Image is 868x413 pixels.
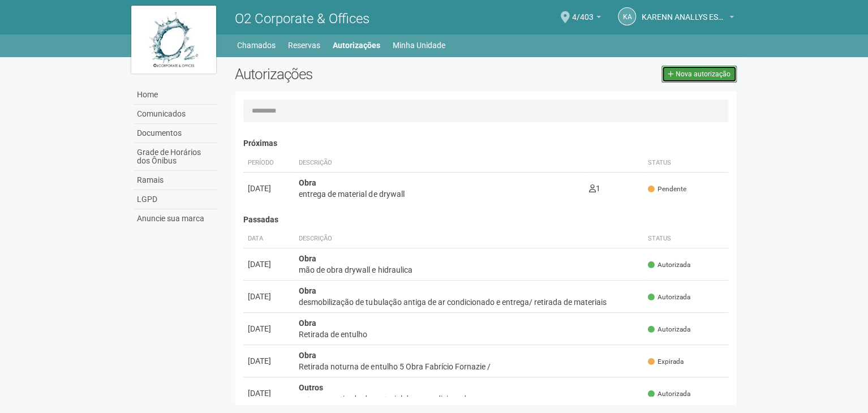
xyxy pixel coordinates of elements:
h2: Autorizações [235,66,477,83]
strong: Obra [299,286,316,295]
span: KARENN ANALLYS ESTELLA [642,2,727,21]
div: [DATE] [248,291,290,302]
span: Autorizada [648,389,690,399]
span: Expirada [648,357,684,367]
div: desmobilização de tubulação antiga de ar condicionado e entrega/ retirada de materiais [299,296,639,308]
div: [DATE] [248,259,290,270]
a: Reservas [288,37,320,53]
a: Autorizações [333,37,380,53]
div: [DATE] [248,355,290,367]
span: 1 [589,184,600,193]
strong: Obra [299,319,316,328]
span: 4/403 [572,2,594,21]
div: Retirada noturna de entulho 5 Obra Fabrício Fornazie / [299,361,639,372]
a: Comunicados [134,105,218,124]
th: Período [243,154,294,173]
th: Descrição [294,230,643,248]
div: mão de obra drywall e hidraulica [299,264,639,276]
div: [DATE] [248,388,290,399]
span: O2 Corporate & Offices [235,11,369,27]
a: Nova autorização [661,66,737,83]
span: Autorizada [648,260,690,270]
div: entrega de material de drywall [299,188,580,200]
h4: Passadas [243,216,728,224]
span: Autorizada [648,292,690,302]
a: Documentos [134,124,218,143]
a: KA [618,7,636,25]
strong: Obra [299,178,316,187]
th: Status [643,230,728,248]
th: Status [643,154,728,173]
strong: Obra [299,254,316,263]
a: Chamados [237,37,276,53]
a: Anuncie sua marca [134,209,218,228]
strong: Obra [299,351,316,360]
th: Data [243,230,294,248]
img: logo.jpg [131,6,216,74]
span: Nova autorização [676,70,731,78]
a: 4/403 [572,14,601,23]
div: [DATE] [248,323,290,334]
span: Pendente [648,184,686,194]
div: entrega e retirada de material de ar condicionado [299,393,639,405]
h4: Próximas [243,139,728,148]
a: Minha Unidade [393,37,445,53]
a: LGPD [134,190,218,209]
div: [DATE] [248,183,290,194]
a: Ramais [134,171,218,190]
a: Grade de Horários dos Ônibus [134,143,218,171]
span: Autorizada [648,325,690,334]
th: Descrição [294,154,585,173]
a: KARENN ANALLYS ESTELLA [642,14,734,23]
a: Home [134,85,218,105]
strong: Outros [299,383,323,392]
div: Retirada de entulho [299,329,639,340]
